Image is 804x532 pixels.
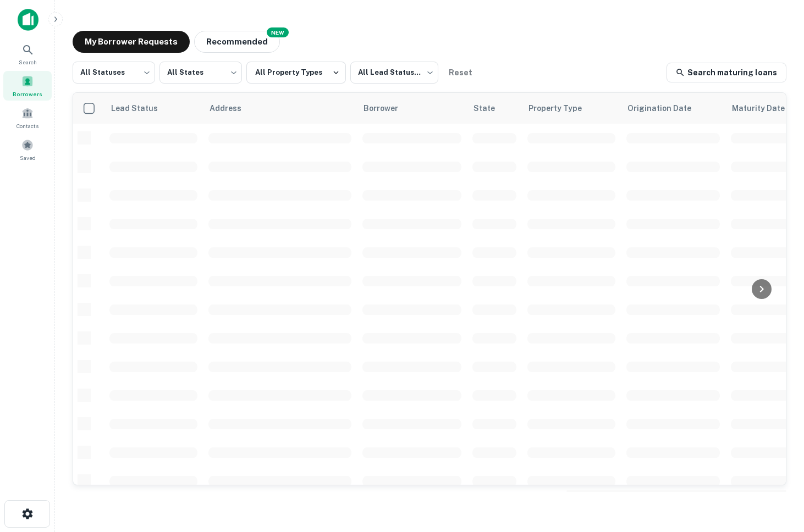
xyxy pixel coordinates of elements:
div: All States [159,58,242,87]
a: Search maturing loans [667,63,786,82]
iframe: Chat Widget [749,444,804,497]
button: All Property Types [246,62,346,84]
div: All Statuses [73,58,155,87]
a: Search [3,39,52,69]
span: Borrowers [13,90,42,98]
span: State [473,102,509,115]
th: State [467,93,522,124]
a: Contacts [3,103,52,132]
span: Origination Date [627,102,706,115]
button: My Borrower Requests [73,31,190,53]
th: Origination Date [621,93,725,124]
div: All Lead Statuses [350,58,438,87]
span: Saved [20,153,36,162]
span: Lead Status [111,102,172,115]
a: Borrowers [3,71,52,101]
div: Maturity dates displayed may be estimated. Please contact the lender for the most accurate maturi... [732,102,796,114]
img: capitalize-icon.png [18,9,38,31]
button: Recommended [194,31,280,53]
span: Address [210,102,256,115]
span: Property Type [528,102,596,115]
th: Address [203,93,357,124]
a: Saved [3,135,52,164]
span: Borrower [364,102,412,115]
div: NEW [267,27,289,37]
span: Contacts [16,121,38,130]
button: Reset [443,62,478,84]
th: Borrower [357,93,467,124]
h6: Maturity Date [732,102,785,114]
th: Lead Status [104,93,203,124]
th: Property Type [522,93,621,124]
span: Search [19,58,37,66]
